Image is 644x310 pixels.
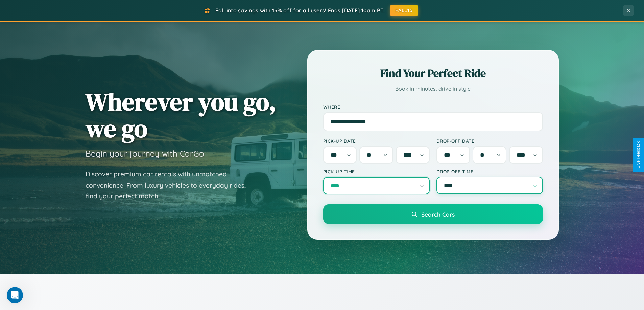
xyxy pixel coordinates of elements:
[436,169,543,174] label: Drop-off Time
[323,138,430,144] label: Pick-up Date
[636,141,641,169] div: Give Feedback
[86,148,204,159] h3: Begin your journey with CarGo
[86,169,255,202] p: Discover premium car rentals with unmatched convenience. From luxury vehicles to everyday rides, ...
[436,138,543,144] label: Drop-off Date
[323,204,543,224] button: Search Cars
[390,5,418,16] button: FALL15
[323,169,430,174] label: Pick-up Time
[323,104,543,110] label: Where
[421,210,455,218] span: Search Cars
[7,287,23,303] iframe: Intercom live chat
[215,7,385,14] span: Fall into savings with 15% off for all users! Ends [DATE] 10am PT.
[323,66,543,81] h2: Find Your Perfect Ride
[323,84,543,94] p: Book in minutes, drive in style
[86,88,276,142] h1: Wherever you go, we go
